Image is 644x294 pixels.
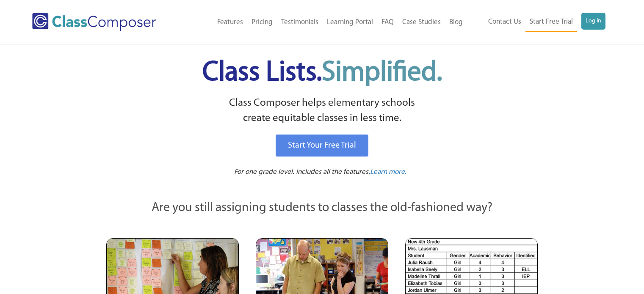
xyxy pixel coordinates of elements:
span: For one grade level. Includes all the features. [234,168,370,176]
a: Learning Portal [323,13,377,32]
img: Class Composer [32,13,156,31]
span: Class Lists. [202,59,442,87]
a: Log In [581,13,605,30]
a: Pricing [247,13,277,32]
span: Learn more. [370,168,406,176]
a: Learn more. [370,167,406,178]
a: Case Studies [398,13,445,32]
nav: Header Menu [183,13,467,32]
a: Features [213,13,247,32]
span: Simplified. [322,59,442,87]
a: Testimonials [277,13,323,32]
span: Start Your Free Trial [288,141,356,150]
nav: Header Menu [467,13,605,32]
a: Contact Us [484,13,525,31]
a: FAQ [377,13,398,32]
a: Start Your Free Trial [276,135,368,157]
p: Class Composer helps elementary schools create equitable classes in less time. [105,96,539,126]
a: Start Free Trial [525,13,577,32]
p: Are you still assigning students to classes the old-fashioned way? [106,199,538,217]
a: Blog [445,13,467,32]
